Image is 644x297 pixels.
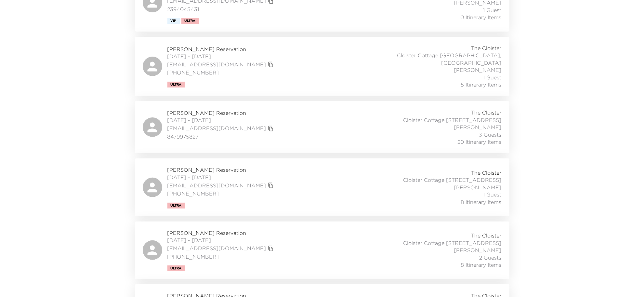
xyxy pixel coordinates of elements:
[483,7,502,14] span: 1 Guest
[171,19,177,23] span: Vip
[471,169,502,176] span: The Cloister
[135,101,509,153] a: [PERSON_NAME] Reservation[DATE] - [DATE][EMAIL_ADDRESS][DOMAIN_NAME]copy primary member email8479...
[167,61,266,68] a: [EMAIL_ADDRESS][DOMAIN_NAME]
[135,37,509,96] a: [PERSON_NAME] Reservation[DATE] - [DATE][EMAIL_ADDRESS][DOMAIN_NAME]copy primary member email[PHO...
[358,52,502,66] span: Cloister Cottage [GEOGRAPHIC_DATA], [GEOGRAPHIC_DATA]
[266,124,275,133] button: copy primary member email
[471,232,502,239] span: The Cloister
[171,266,182,270] span: Ultra
[471,109,502,116] span: The Cloister
[171,204,182,208] span: Ultra
[167,174,275,181] span: [DATE] - [DATE]
[167,6,275,13] span: 2394045431
[480,254,502,261] span: 2 Guests
[167,229,275,236] span: [PERSON_NAME] Reservation
[266,244,275,253] button: copy primary member email
[266,60,275,69] button: copy primary member email
[167,182,266,189] a: [EMAIL_ADDRESS][DOMAIN_NAME]
[461,198,502,206] span: 8 Itinerary Items
[135,222,509,279] a: [PERSON_NAME] Reservation[DATE] - [DATE][EMAIL_ADDRESS][DOMAIN_NAME]copy primary member email[PHO...
[483,74,502,81] span: 1 Guest
[458,138,502,145] span: 20 Itinerary Items
[167,116,275,124] span: [DATE] - [DATE]
[403,116,502,124] span: Cloister Cottage [STREET_ADDRESS]
[403,239,502,247] span: Cloister Cottage [STREET_ADDRESS]
[167,236,275,244] span: [DATE] - [DATE]
[167,53,275,60] span: [DATE] - [DATE]
[483,191,502,198] span: 1 Guest
[185,19,196,23] span: Ultra
[454,66,502,74] span: [PERSON_NAME]
[454,247,502,254] span: [PERSON_NAME]
[167,245,266,252] a: [EMAIL_ADDRESS][DOMAIN_NAME]
[471,45,502,52] span: The Cloister
[167,109,275,116] span: [PERSON_NAME] Reservation
[167,69,275,76] span: [PHONE_NUMBER]
[135,158,509,216] a: [PERSON_NAME] Reservation[DATE] - [DATE][EMAIL_ADDRESS][DOMAIN_NAME]copy primary member email[PHO...
[167,133,275,140] span: 8479975827
[266,181,275,190] button: copy primary member email
[167,125,266,132] a: [EMAIL_ADDRESS][DOMAIN_NAME]
[167,190,275,197] span: [PHONE_NUMBER]
[167,166,275,173] span: [PERSON_NAME] Reservation
[454,184,502,191] span: [PERSON_NAME]
[461,261,502,268] span: 8 Itinerary Items
[167,46,275,53] span: [PERSON_NAME] Reservation
[171,83,182,87] span: Ultra
[461,81,502,88] span: 5 Itinerary Items
[403,176,502,183] span: Cloister Cottage [STREET_ADDRESS]
[461,14,502,21] span: 0 Itinerary Items
[454,124,502,131] span: [PERSON_NAME]
[167,253,275,260] span: [PHONE_NUMBER]
[479,131,502,138] span: 3 Guests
